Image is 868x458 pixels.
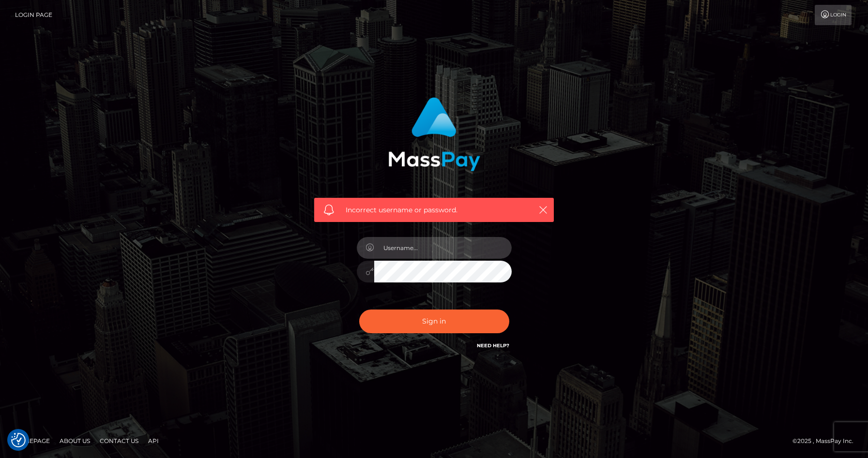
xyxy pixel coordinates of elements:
[374,237,512,259] input: Username...
[11,433,26,447] button: Consent Preferences
[359,310,509,333] button: Sign in
[15,5,52,25] a: Login Page
[11,433,54,448] a: Homepage
[56,433,94,448] a: About Us
[346,205,522,215] span: Incorrect username or password.
[815,5,852,25] a: Login
[96,433,142,448] a: Contact Us
[477,342,509,349] a: Need Help?
[792,436,861,446] div: © 2025 , MassPay Inc.
[11,433,26,447] img: Revisit consent button
[388,97,480,171] img: MassPay Login
[144,433,163,448] a: API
